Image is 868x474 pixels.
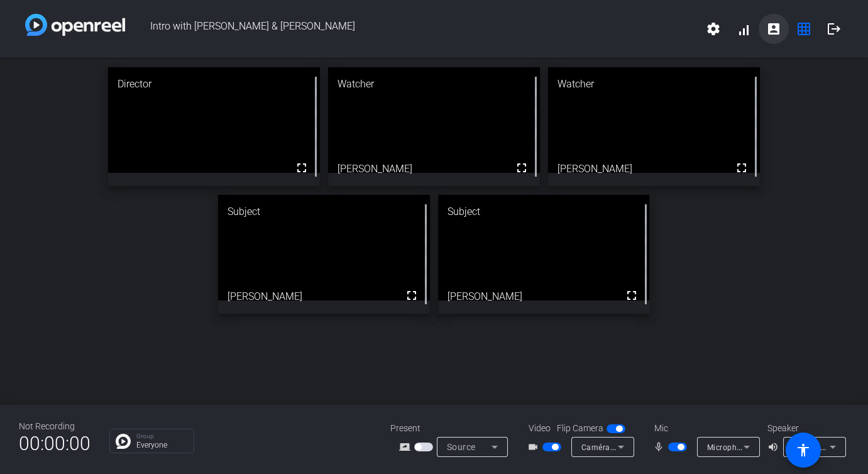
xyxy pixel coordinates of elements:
mat-icon: logout [827,21,842,36]
span: 00:00:00 [19,428,91,459]
mat-icon: fullscreen [734,160,749,175]
span: Flip Camera [557,422,603,435]
div: Present [390,422,516,435]
mat-icon: fullscreen [404,288,419,303]
mat-icon: grid_on [796,21,811,36]
p: Group [136,433,187,439]
div: Watcher [548,67,759,101]
mat-icon: screen_share_outline [399,439,414,455]
button: signal_cellular_alt [728,14,759,44]
span: Source [447,442,476,452]
mat-icon: fullscreen [624,288,639,303]
img: white-gradient.svg [25,14,125,36]
mat-icon: account_box [766,21,781,36]
span: Intro with [PERSON_NAME] & [PERSON_NAME] [125,14,698,44]
mat-icon: fullscreen [294,160,309,175]
span: Microphone MacBook Pro (Built-in) [707,442,835,452]
mat-icon: mic_none [653,439,668,455]
mat-icon: fullscreen [514,160,529,175]
div: Subject [218,195,429,229]
div: Mic [642,422,767,435]
div: Speaker [767,422,843,435]
div: Director [108,67,319,101]
mat-icon: settings [706,21,721,36]
div: Subject [438,195,649,229]
mat-icon: accessibility [796,443,811,458]
span: Caméra du MacBook Pro (0000:0001) [581,442,721,452]
span: Video [529,422,551,435]
mat-icon: volume_up [767,439,783,455]
img: Chat Icon [116,434,131,449]
div: Not Recording [19,420,91,433]
div: Watcher [328,67,539,101]
p: Everyone [136,441,187,449]
mat-icon: videocam_outline [527,439,542,455]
